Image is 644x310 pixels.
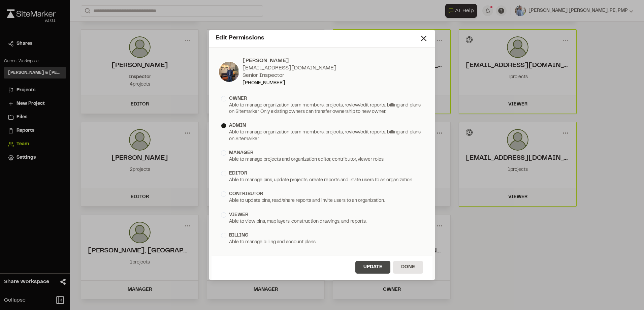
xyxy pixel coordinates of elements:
div: Able to manage organization team members, projects, review/edit reports, billing and plans on Sit... [221,129,423,143]
div: [PERSON_NAME] [243,57,336,64]
div: editor [229,170,247,177]
div: Able to manage projects and organization editor, contributor, viewer roles. [221,157,423,163]
div: owner [229,95,247,102]
div: billing [229,232,249,239]
div: Able to manage organization team members, projects, review/edit reports, billing and plans on Sit... [221,102,423,116]
div: Edit Permissions [216,34,419,43]
div: Able to update pins, read/share reports and invite users to an organization. [221,198,423,204]
a: [EMAIL_ADDRESS][DOMAIN_NAME] [243,66,336,70]
div: Able to manage pins, update projects, create reports and invite users to an organization. [221,177,423,184]
div: Able to manage billing and account plans. [221,239,423,246]
a: [PHONE_NUMBER] [243,81,285,85]
div: Senior Inspector [243,72,336,79]
div: contributor [229,190,263,198]
div: manager [229,149,253,157]
div: viewer [229,211,248,219]
div: admin [229,122,246,129]
img: photo [218,61,240,83]
button: Update [355,261,390,274]
div: Able to view pins, map layers, construction drawings, and reports. [221,219,423,225]
button: Done [393,261,423,274]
